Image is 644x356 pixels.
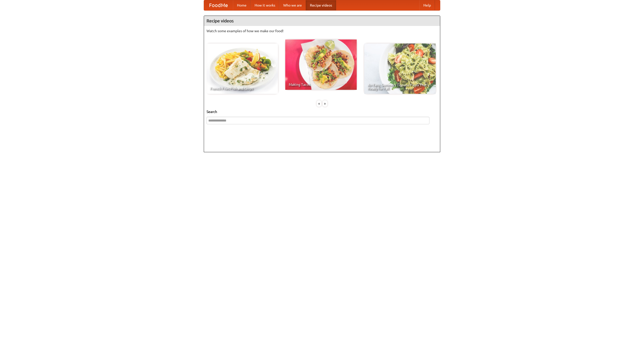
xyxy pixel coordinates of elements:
[207,44,278,94] a: French Fries Fish and Chips
[233,0,251,10] a: Home
[317,100,321,107] div: «
[364,44,436,94] a: An Easy, Summery Tomato Pasta That's Ready for Fall
[207,109,437,114] h5: Search
[289,83,353,86] span: Making Tacos
[279,0,306,10] a: Who we are
[204,16,440,26] h4: Recipe videos
[251,0,279,10] a: How it works
[306,0,336,10] a: Recipe videos
[207,28,437,33] p: Watch some examples of how we make our food!
[210,87,274,90] span: French Fries Fish and Chips
[204,0,233,10] a: FoodMe
[368,83,432,90] span: An Easy, Summery Tomato Pasta That's Ready for Fall
[419,0,435,10] a: Help
[285,39,357,90] a: Making Tacos
[323,100,327,107] div: »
